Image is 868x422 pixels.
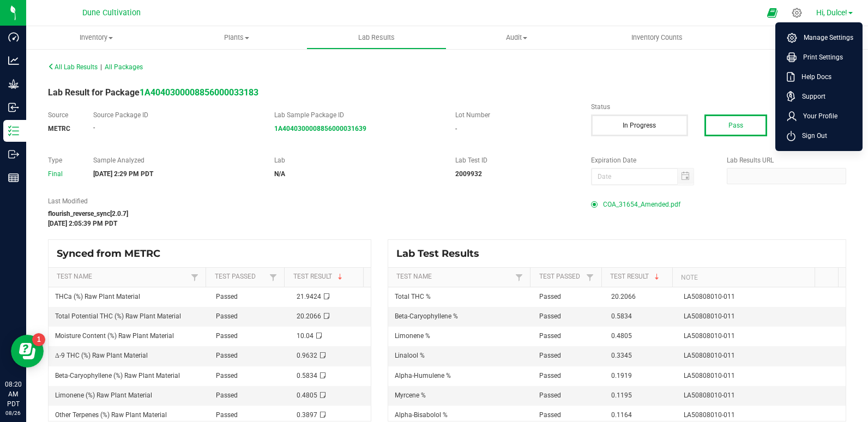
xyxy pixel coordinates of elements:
[8,102,19,113] inline-svg: Inbound
[611,293,636,300] span: 20.2066
[539,372,561,379] span: Passed
[610,273,668,281] a: Test ResultSortable
[797,52,843,63] span: Print Settings
[795,130,827,141] span: Sign Out
[611,352,632,359] span: 0.3345
[8,32,19,43] inline-svg: Dashboard
[611,411,632,419] span: 0.1164
[93,155,258,165] label: Sample Analyzed
[8,172,19,183] inline-svg: Reports
[274,170,285,178] strong: N/A
[48,125,70,132] strong: METRC
[216,293,238,300] span: Passed
[5,379,21,409] p: 08:20 AM PDT
[447,33,586,43] span: Audit
[395,352,425,359] span: Linalool %
[797,111,837,122] span: Your Profile
[55,312,181,320] span: Total Potential THC (%) Raw Plant Material
[684,372,735,379] span: LA50808010-011
[8,149,19,160] inline-svg: Outbound
[447,26,587,49] a: Audit
[48,220,117,227] strong: [DATE] 2:05:39 PM PDT
[105,63,143,71] span: All Packages
[591,114,688,136] button: In Progress
[787,71,855,82] a: Help Docs
[455,110,575,120] label: Lot Number
[539,411,561,419] span: Passed
[611,332,632,340] span: 0.4805
[795,71,831,82] span: Help Docs
[297,293,321,300] span: 21.9424
[455,170,482,178] strong: 2009932
[343,33,409,43] span: Lab Results
[167,33,306,43] span: Plants
[55,411,167,419] span: Other Terpenes (%) Raw Plant Material
[513,270,526,284] a: Filter
[395,332,430,340] span: Limonene %
[787,91,855,102] a: Support
[93,110,258,120] label: Source Package ID
[32,333,45,346] iframe: Resource center unread badge
[297,312,321,320] span: 20.2066
[727,155,846,165] label: Lab Results URL
[48,210,128,218] strong: flourish_reverse_sync[2.0.7]
[539,312,561,320] span: Passed
[297,391,317,399] span: 0.4805
[8,55,19,66] inline-svg: Analytics
[8,79,19,89] inline-svg: Grow
[396,273,513,281] a: Test NameSortable
[48,196,575,206] label: Last Modified
[216,312,238,320] span: Passed
[395,391,426,399] span: Myrcene %
[816,8,847,17] span: Hi, Dulce!
[583,270,596,284] a: Filter
[8,125,19,136] inline-svg: Inventory
[591,201,598,208] form-radio-button: Primary COA
[215,273,267,281] a: Test PassedSortable
[684,332,735,340] span: LA50808010-011
[455,155,575,165] label: Lab Test ID
[166,26,306,49] a: Plants
[48,110,77,120] label: Source
[100,63,102,71] span: |
[55,332,174,340] span: Moisture Content (%) Raw Plant Material
[611,391,632,399] span: 0.1195
[760,2,785,23] span: Open Ecommerce Menu
[297,332,314,340] span: 10.04
[5,409,21,417] p: 08/26
[188,270,201,284] a: Filter
[603,196,680,213] span: COA_31654_Amended.pdf
[611,372,632,379] span: 0.1919
[216,411,238,419] span: Passed
[274,125,366,132] strong: 1A4040300008856000031639
[790,8,804,18] div: Manage settings
[216,352,238,359] span: Passed
[297,352,317,359] span: 0.9632
[797,32,853,43] span: Manage Settings
[293,273,359,281] a: Test ResultSortable
[274,155,439,165] label: Lab
[26,33,166,43] span: Inventory
[216,391,238,399] span: Passed
[395,411,448,419] span: Alpha-Bisabolol %
[93,170,153,178] strong: [DATE] 2:29 PM PDT
[57,248,168,260] span: Synced from METRC
[539,391,561,399] span: Passed
[216,332,238,340] span: Passed
[617,33,697,43] span: Inventory Counts
[55,372,180,379] span: Beta-Caryophyllene (%) Raw Plant Material
[48,169,77,179] div: Final
[587,26,727,49] a: Inventory Counts
[55,352,148,359] span: Δ-9 THC (%) Raw Plant Material
[306,26,447,49] a: Lab Results
[48,63,98,71] span: All Lab Results
[26,26,166,49] a: Inventory
[297,411,317,419] span: 0.3897
[274,110,439,120] label: Lab Sample Package ID
[140,87,258,98] a: 1A4040300008856000033183
[297,372,317,379] span: 0.5834
[455,125,457,132] span: -
[684,352,735,359] span: LA50808010-011
[55,293,140,300] span: THCa (%) Raw Plant Material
